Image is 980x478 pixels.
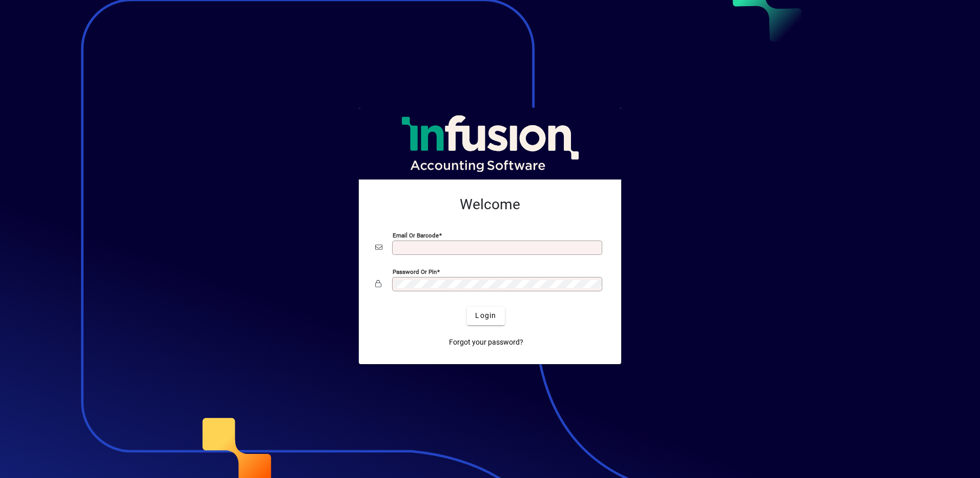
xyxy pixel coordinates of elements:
[375,196,605,213] h2: Welcome
[467,307,504,325] button: Login
[393,231,439,238] mat-label: Email or Barcode
[449,337,523,348] span: Forgot your password?
[445,333,527,352] a: Forgot your password?
[475,310,496,321] span: Login
[393,268,437,275] mat-label: Password or Pin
